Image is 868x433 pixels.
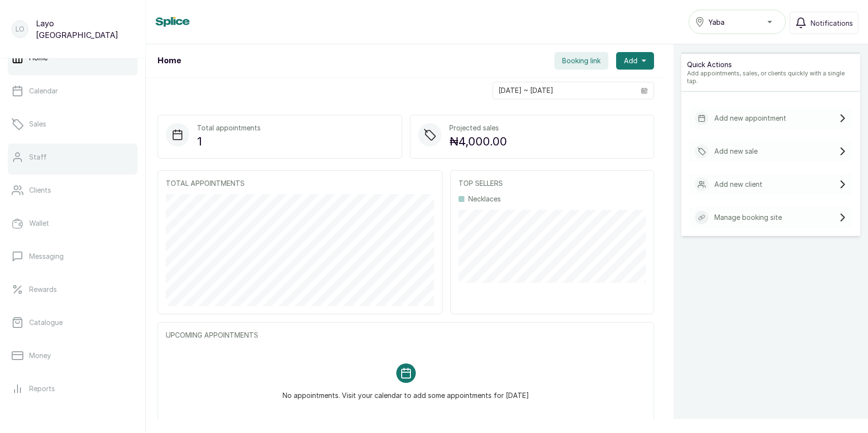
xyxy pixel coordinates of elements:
[197,133,261,150] p: 1
[8,309,138,336] a: Catalogue
[8,77,138,105] a: Calendar
[714,180,762,189] p: Add new client
[689,10,786,34] button: Yaba
[36,18,134,41] p: Layo [GEOGRAPHIC_DATA]
[554,52,608,70] button: Booking link
[449,123,507,133] p: Projected sales
[449,133,507,150] p: ₦4,000.00
[283,383,529,400] p: No appointments. Visit your calendar to add some appointments for [DATE]
[8,342,138,369] a: Money
[562,56,601,66] span: Booking link
[166,179,434,188] p: TOTAL APPOINTMENTS
[790,12,858,34] button: Notifications
[29,152,47,162] p: Staff
[197,123,261,133] p: Total appointments
[714,213,782,222] p: Manage booking site
[468,194,501,204] p: Necklaces
[687,60,854,70] p: Quick Actions
[29,119,46,129] p: Sales
[714,113,786,123] p: Add new appointment
[8,243,138,270] a: Messaging
[166,330,646,340] p: UPCOMING APPOINTMENTS
[29,185,51,195] p: Clients
[8,110,138,138] a: Sales
[8,276,138,303] a: Rewards
[8,177,138,204] a: Clients
[811,18,853,28] span: Notifications
[8,144,138,171] a: Staff
[459,179,646,188] p: TOP SELLERS
[493,82,635,99] input: Select date
[29,351,51,361] p: Money
[158,55,181,67] h1: Home
[641,87,648,94] svg: calendar
[8,375,138,402] a: Reports
[29,218,49,228] p: Wallet
[616,52,654,70] button: Add
[714,146,758,156] p: Add new sale
[29,384,55,394] p: Reports
[687,70,854,85] p: Add appointments, sales, or clients quickly with a single tap.
[16,24,24,34] p: LO
[709,17,725,27] span: Yaba
[624,56,638,66] span: Add
[29,318,63,327] p: Catalogue
[29,86,58,96] p: Calendar
[8,210,138,237] a: Wallet
[29,285,57,294] p: Rewards
[29,252,64,261] p: Messaging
